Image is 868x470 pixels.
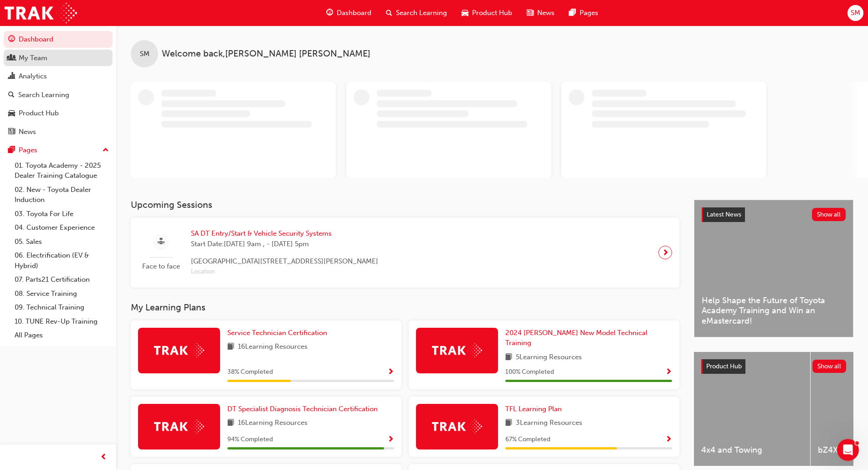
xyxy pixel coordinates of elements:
button: Show all [812,360,847,373]
span: Show Progress [387,368,394,377]
button: Pages [4,142,113,159]
span: prev-icon [100,452,107,463]
img: Trak [5,3,77,23]
span: car-icon [462,7,468,19]
span: TFL Learning Plan [505,405,562,413]
button: Show Progress [387,434,394,445]
a: guage-iconDashboard [319,4,379,22]
iframe: Intercom live chat [837,439,859,461]
span: Product Hub [706,362,742,370]
span: Search Learning [396,8,447,18]
span: SM [140,49,149,59]
span: next-icon [662,246,669,259]
span: Show Progress [387,436,394,444]
button: Show Progress [665,434,672,445]
span: people-icon [8,54,15,62]
a: 05. Sales [11,235,113,249]
span: News [537,8,555,18]
h3: Upcoming Sessions [131,200,679,210]
div: Product Hub [19,108,59,119]
a: 08. Service Training [11,287,113,301]
a: Service Technician Certification [227,328,331,338]
span: Help Shape the Future of Toyota Academy Training and Win an eMastercard! [702,295,846,326]
a: 10. TUNE Rev-Up Training [11,315,113,329]
div: Analytics [19,71,47,82]
div: Pages [19,145,37,155]
span: Show Progress [665,368,672,377]
span: search-icon [8,91,15,99]
span: book-icon [505,418,512,429]
span: Latest News [707,211,741,218]
span: Dashboard [337,8,371,18]
span: chart-icon [8,72,15,81]
div: My Team [19,53,47,63]
span: pages-icon [8,146,15,155]
a: Dashboard [4,31,113,48]
a: DT Specialist Diagnosis Technician Certification [227,404,381,414]
a: All Pages [11,328,113,342]
button: Show all [812,208,846,221]
a: 03. Toyota For Life [11,207,113,221]
img: Trak [154,343,204,357]
span: 2024 [PERSON_NAME] New Model Technical Training [505,329,647,347]
a: Analytics [4,68,113,85]
span: up-icon [103,145,109,156]
div: Search Learning [18,90,69,100]
button: Show Progress [665,367,672,378]
span: 3 Learning Resources [516,418,582,429]
span: SA DT Entry/Start & Vehicle Security Systems [191,228,378,239]
a: 06. Electrification (EV & Hybrid) [11,248,113,273]
a: 4x4 and Towing [694,352,810,466]
span: pages-icon [569,7,576,19]
a: 09. Technical Training [11,300,113,315]
a: 01. Toyota Academy - 2025 Dealer Training Catalogue [11,159,113,183]
img: Trak [432,419,482,434]
span: sessionType_FACE_TO_FACE-icon [158,236,164,248]
span: 38 % Completed [227,367,273,377]
a: search-iconSearch Learning [379,4,454,22]
a: Latest NewsShow all [702,207,846,222]
span: book-icon [505,352,512,363]
img: Trak [154,419,204,434]
span: guage-icon [8,36,15,44]
button: DashboardMy TeamAnalyticsSearch LearningProduct HubNews [4,29,113,142]
button: SM [847,5,863,21]
a: Product HubShow all [701,359,846,374]
a: Product Hub [4,105,113,122]
span: guage-icon [326,7,333,19]
span: SM [851,8,860,18]
span: news-icon [8,128,15,136]
span: book-icon [227,418,234,429]
a: 02. New - Toyota Dealer Induction [11,183,113,207]
span: Location [191,267,378,277]
a: TFL Learning Plan [505,404,565,414]
a: 04. Customer Experience [11,221,113,235]
span: search-icon [386,7,392,19]
img: Trak [432,343,482,357]
span: news-icon [527,7,534,19]
a: My Team [4,50,113,67]
span: 16 Learning Resources [238,341,308,353]
a: news-iconNews [519,4,562,22]
span: 100 % Completed [505,367,554,377]
span: 94 % Completed [227,434,273,445]
span: Service Technician Certification [227,329,327,337]
a: Search Learning [4,87,113,103]
span: Product Hub [472,8,512,18]
span: [GEOGRAPHIC_DATA][STREET_ADDRESS][PERSON_NAME] [191,256,378,267]
span: Face to face [138,261,184,272]
a: News [4,124,113,140]
span: Show Progress [665,436,672,444]
button: Show Progress [387,367,394,378]
span: Start Date: [DATE] 9am , - [DATE] 5pm [191,239,378,249]
span: Welcome back , [PERSON_NAME] [PERSON_NAME] [162,49,370,59]
h3: My Learning Plans [131,302,679,313]
span: 67 % Completed [505,434,550,445]
a: Face to faceSA DT Entry/Start & Vehicle Security SystemsStart Date:[DATE] 9am , - [DATE] 5pm[GEOG... [138,225,672,280]
span: DT Specialist Diagnosis Technician Certification [227,405,378,413]
span: 5 Learning Resources [516,352,582,363]
span: Pages [580,8,598,18]
span: 16 Learning Resources [238,418,308,429]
